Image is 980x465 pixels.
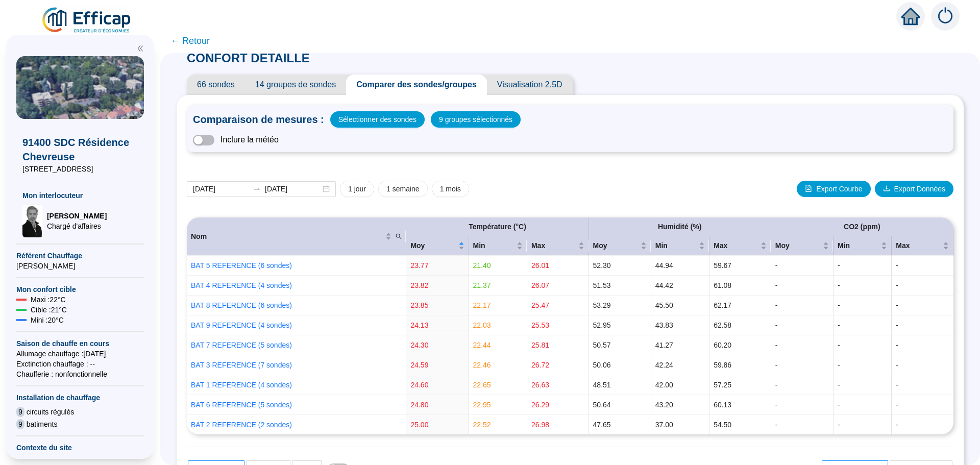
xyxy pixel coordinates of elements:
span: 24.30 [410,341,428,349]
button: 1 mois [432,181,469,197]
a: BAT 8 REFERENCE (6 sondes) [191,301,292,309]
span: 26.07 [531,281,549,289]
span: double-left [137,45,144,52]
td: - [771,355,834,375]
td: - [892,375,953,395]
img: efficap energie logo [41,6,133,35]
span: Min [655,240,697,251]
td: 59.86 [709,355,771,375]
th: Nom [187,217,406,256]
span: [PERSON_NAME] [16,261,144,271]
span: 23.77 [410,261,428,270]
span: 26.98 [531,421,549,429]
span: Sélectionner des sondes [338,112,416,127]
img: alerts [931,2,960,31]
td: 60.20 [709,335,771,355]
span: 1 jour [348,184,366,194]
span: 9 [16,407,24,417]
td: - [834,335,892,355]
th: CO2 (ppm) [771,217,953,236]
th: Moy [589,236,651,256]
span: Chaufferie : non fonctionnelle [16,369,144,379]
th: Moy [771,236,834,256]
td: 53.29 [589,296,651,315]
span: Comparer des sondes/groupes [346,75,487,95]
span: Moy [593,240,639,251]
th: Moy [406,236,469,256]
td: - [771,415,834,434]
td: 42.24 [651,355,709,375]
td: - [771,276,834,296]
td: - [892,296,953,315]
span: batiments [27,419,58,429]
a: BAT 3 REFERENCE (7 sondes) [191,361,292,369]
td: 60.13 [709,395,771,415]
a: BAT 6 REFERENCE (5 sondes) [191,401,292,409]
span: 23.82 [410,281,428,289]
span: 22.46 [473,361,491,369]
span: Installation de chauffage [16,393,144,403]
td: - [892,256,953,276]
span: Moy [410,240,456,251]
td: 62.17 [709,296,771,315]
span: 14 groupes de sondes [245,75,346,95]
td: - [834,315,892,335]
a: BAT 7 REFERENCE (5 sondes) [191,341,292,349]
span: ← Retour [170,34,210,48]
button: Export Courbe [797,181,870,197]
a: BAT 2 REFERENCE (2 sondes) [191,421,292,429]
span: 21.37 [473,281,491,289]
span: Mini : 20 °C [31,315,64,325]
a: BAT 1 REFERENCE (4 sondes) [191,381,292,389]
span: Max [531,240,576,251]
span: Export Données [894,184,945,194]
td: - [771,335,834,355]
span: Référent Chauffage [16,251,144,261]
td: 47.65 [589,415,651,434]
span: Comparaison de mesures : [193,112,324,127]
td: 37.00 [651,415,709,434]
td: - [834,256,892,276]
span: Max [896,240,941,251]
td: - [771,296,834,315]
th: Humidité (%) [589,217,771,236]
button: 9 groupes sélectionnés [431,111,521,128]
td: - [892,395,953,415]
span: search [394,229,404,244]
a: BAT 4 REFERENCE (4 sondes) [191,281,292,289]
td: 54.50 [709,415,771,434]
span: 26.63 [531,381,549,389]
td: 59.67 [709,256,771,276]
span: 25.81 [531,341,549,349]
td: 51.53 [589,276,651,296]
span: 21.40 [473,261,491,270]
td: 52.95 [589,315,651,335]
span: 26.72 [531,361,549,369]
td: 42.00 [651,375,709,395]
span: Max [714,240,758,251]
span: 1 semaine [386,184,420,194]
span: to [253,185,261,193]
span: 22.52 [473,421,491,429]
input: Date de fin [265,184,321,194]
span: 22.95 [473,401,491,409]
span: circuits régulés [27,407,74,417]
span: Maxi : 22 °C [31,295,66,305]
span: Min [473,240,514,251]
span: 22.03 [473,321,491,329]
span: [STREET_ADDRESS] [22,164,138,174]
td: 50.64 [589,395,651,415]
th: Max [709,236,771,256]
span: home [901,7,920,26]
td: - [892,415,953,434]
td: - [834,395,892,415]
span: Allumage chauffage : [DATE] [16,349,144,359]
span: Cible : 21 °C [31,305,67,315]
td: - [771,315,834,335]
span: Mon interlocuteur [22,190,138,201]
span: download [883,185,890,192]
span: Export Courbe [816,184,862,194]
button: Export Données [875,181,953,197]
